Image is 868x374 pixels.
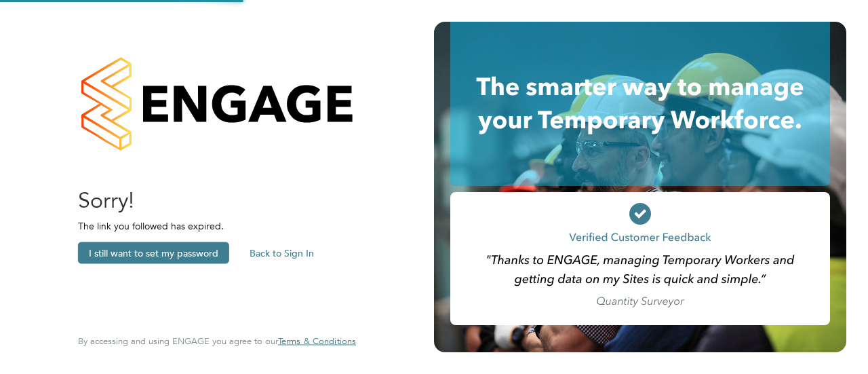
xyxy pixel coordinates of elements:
span: By accessing and using ENGAGE you agree to our [78,335,356,347]
button: I still want to set my password [78,242,229,264]
button: Back to Sign In [239,242,325,264]
p: The link you followed has expired. [78,220,342,232]
h2: Sorry! [78,186,342,214]
a: Terms & Conditions [278,336,356,347]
